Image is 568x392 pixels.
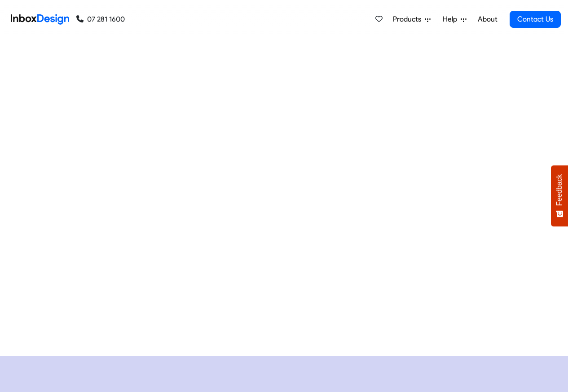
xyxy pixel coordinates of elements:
a: Products [389,10,434,28]
a: About [475,10,500,28]
a: 07 281 1600 [76,14,125,25]
a: Contact Us [510,11,561,28]
button: Feedback - Show survey [551,165,568,226]
span: Products [393,14,425,25]
a: Help [439,10,470,28]
span: Feedback [555,174,564,206]
span: Help [443,14,461,25]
